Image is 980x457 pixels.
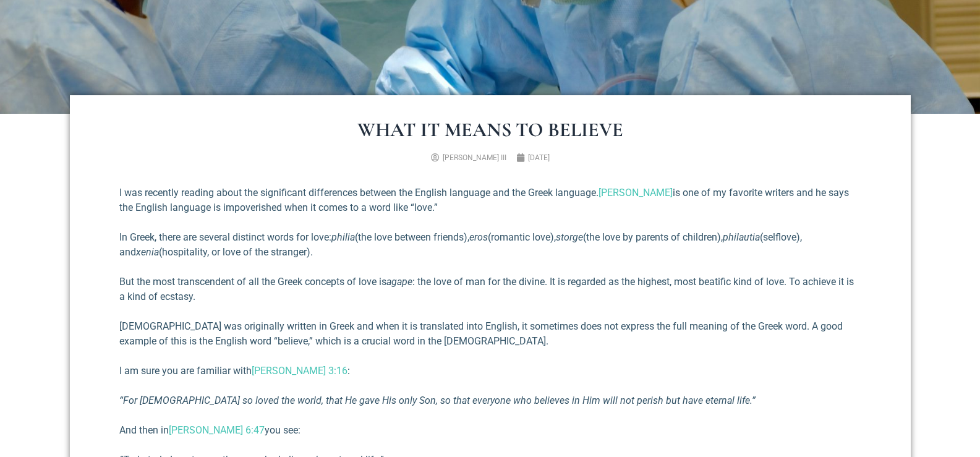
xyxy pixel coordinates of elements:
[443,153,506,162] span: [PERSON_NAME] III
[119,120,861,140] h1: What It Means To Believe
[516,152,550,163] a: [DATE]
[169,424,265,436] a: [PERSON_NAME] 6:47
[723,231,760,243] em: philautia
[528,153,550,162] time: [DATE]
[331,231,355,243] em: philia
[119,230,861,260] p: In Greek, there are several distinct words for love: (the love between friends), (romantic love),...
[386,276,412,288] em: agape
[119,364,861,378] p: I am sure you are familiar with :
[119,319,861,349] p: [DEMOGRAPHIC_DATA] was originally written in Greek and when it is translated into English, it som...
[119,423,861,438] p: And then in you see:
[119,395,756,406] em: “For [DEMOGRAPHIC_DATA] so loved the world, that He gave His only Son, so that everyone who belie...
[469,231,488,243] em: eros
[599,187,673,199] a: [PERSON_NAME]
[252,365,347,377] a: [PERSON_NAME] 3:16
[119,275,861,304] p: But the most transcendent of all the Greek concepts of love is : the love of man for the divine. ...
[136,246,159,258] em: xenia
[556,231,583,243] em: storge
[119,186,861,215] p: I was recently reading about the significant differences between the English language and the Gre...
